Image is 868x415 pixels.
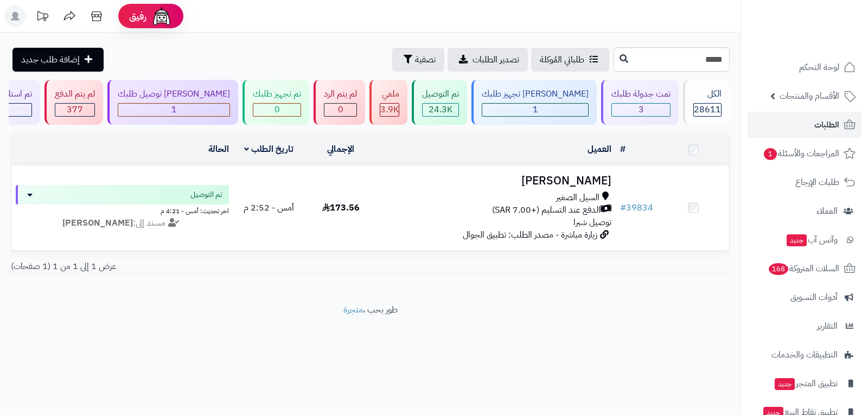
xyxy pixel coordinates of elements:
div: 377 [55,104,94,116]
span: توصيل شبرا [573,216,611,229]
span: تصفية [415,53,436,66]
span: السلات المتروكة [768,261,839,276]
a: العملاء [748,198,861,224]
div: 0 [324,104,356,116]
span: الأقسام والمنتجات [780,88,839,104]
span: المراجعات والأسئلة [763,146,839,161]
div: الكل [693,88,722,100]
span: 24.3K [429,103,452,116]
span: طلبات الإرجاع [795,175,839,190]
div: 3884 [380,104,399,116]
a: تطبيق المتجرجديد [748,371,861,397]
div: لم يتم الرد [324,88,357,100]
h3: [PERSON_NAME] [381,175,611,187]
div: 1 [482,104,588,116]
span: التطبيقات والخدمات [771,347,838,362]
a: تصدير الطلبات [448,48,528,72]
div: اخر تحديث: أمس - 4:21 م [16,205,229,216]
a: الحالة [208,143,229,156]
button: تصفية [392,48,444,72]
img: logo-2.png [794,21,858,44]
span: 0 [275,103,280,116]
a: طلباتي المُوكلة [531,48,609,72]
span: 3 [639,103,644,116]
a: تم تجهيز طلبك 0 [240,80,311,125]
a: ملغي 3.9K [367,80,410,125]
span: 168 [768,263,789,275]
div: 24345 [423,104,458,116]
img: ai-face.png [151,5,173,27]
span: السيل الصغير [556,191,599,204]
span: 3.9K [380,103,399,116]
span: رفيق [129,10,146,23]
a: متجرة [343,303,363,316]
span: جديد [775,378,795,390]
a: #39834 [620,201,653,214]
span: 1 [763,148,777,160]
span: 377 [67,103,83,116]
span: تصدير الطلبات [473,53,519,66]
div: تم التوصيل [422,88,459,100]
span: طلباتي المُوكلة [540,53,584,66]
a: تم التوصيل 24.3K [410,80,469,125]
span: تطبيق المتجر [774,376,838,391]
span: جديد [787,234,807,246]
div: تم تجهيز طلبك [253,88,301,100]
span: أدوات التسويق [790,290,838,305]
a: تحديثات المنصة [29,5,56,30]
strong: [PERSON_NAME] [62,216,133,229]
div: لم يتم الدفع [55,88,95,100]
div: 1 [118,104,229,116]
span: 1 [533,103,538,116]
a: تاريخ الطلب [244,143,293,156]
div: تمت جدولة طلبك [611,88,671,100]
a: أدوات التسويق [748,284,861,310]
span: زيارة مباشرة - مصدر الطلب: تطبيق الجوال [463,228,597,241]
div: [PERSON_NAME] توصيل طلبك [118,88,230,100]
a: [PERSON_NAME] تجهيز طلبك 1 [469,80,599,125]
a: إضافة طلب جديد [12,48,104,72]
a: العميل [588,143,611,156]
a: تمت جدولة طلبك 3 [599,80,681,125]
span: وآتس آب [786,232,838,247]
div: مسند إلى: [8,217,237,229]
div: 3 [612,104,670,116]
span: الطلبات [814,117,839,132]
span: 28611 [694,103,721,116]
a: طلبات الإرجاع [748,169,861,195]
a: # [620,143,626,156]
a: الكل28611 [681,80,732,125]
a: الطلبات [748,112,861,138]
a: الإجمالي [327,143,354,156]
div: 0 [253,104,301,116]
span: 0 [338,103,343,116]
div: عرض 1 إلى 1 من 1 (1 صفحات) [3,260,371,273]
span: لوحة التحكم [799,60,839,75]
span: الدفع عند التسليم (+7.00 SAR) [492,204,601,216]
div: [PERSON_NAME] تجهيز طلبك [482,88,589,100]
span: تم التوصيل [190,189,222,200]
a: لوحة التحكم [748,54,861,80]
span: أمس - 2:52 م [244,201,294,214]
a: التطبيقات والخدمات [748,342,861,368]
a: لم يتم الرد 0 [311,80,367,125]
span: # [620,201,626,214]
span: إضافة طلب جديد [21,53,80,66]
a: [PERSON_NAME] توصيل طلبك 1 [105,80,240,125]
a: التقارير [748,313,861,339]
a: المراجعات والأسئلة1 [748,141,861,167]
span: التقارير [817,318,838,334]
div: ملغي [380,88,399,100]
span: العملاء [816,203,838,219]
a: وآتس آبجديد [748,227,861,253]
a: السلات المتروكة168 [748,256,861,282]
span: 173.56 [322,201,360,214]
span: 1 [171,103,177,116]
a: لم يتم الدفع 377 [42,80,105,125]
